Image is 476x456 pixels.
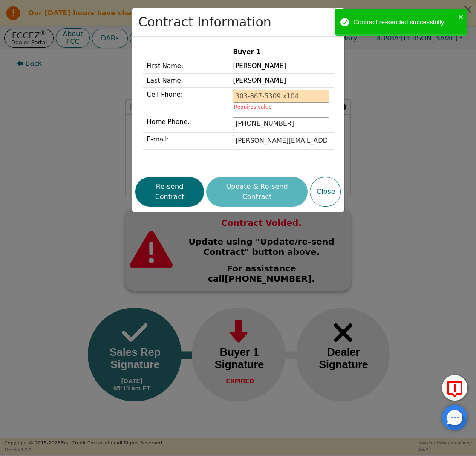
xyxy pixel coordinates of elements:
td: First Name: [143,59,229,74]
input: 303-867-5309 x104 [233,90,329,103]
button: Report Error to FCC [442,375,467,401]
button: Close [310,177,341,207]
h2: Contract Information [138,14,271,30]
button: close [458,12,464,22]
button: Re-send Contract [135,177,204,207]
p: Requires value [234,105,328,110]
input: 303-867-5309 x104 [233,117,329,130]
td: E-mail: [143,132,229,150]
td: [PERSON_NAME] [228,59,333,74]
td: Home Phone: [143,115,229,133]
th: Buyer 1 [228,45,333,59]
td: Last Name: [143,73,229,88]
td: Cell Phone: [143,88,229,115]
td: [PERSON_NAME] [228,73,333,88]
div: Contract re-sended successfully [353,17,456,27]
